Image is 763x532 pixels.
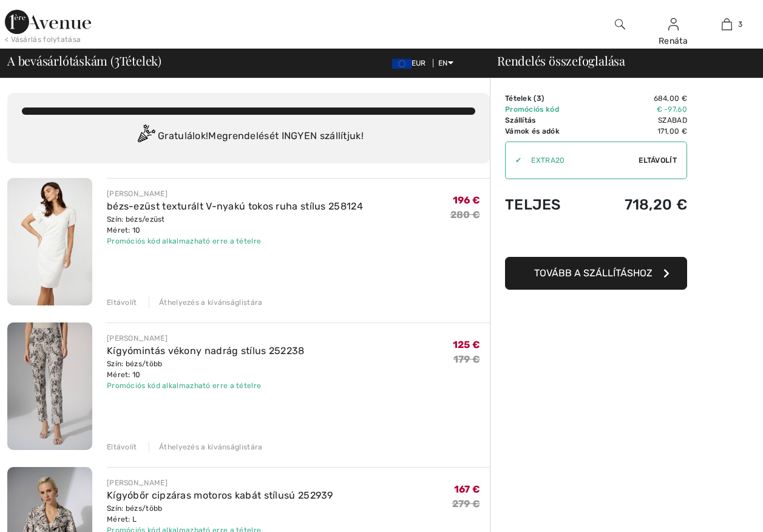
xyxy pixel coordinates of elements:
[505,225,687,253] iframe: PayPal
[591,126,687,137] td: 171,00 €
[453,339,481,350] span: 125 €
[668,18,679,30] a: Sign In
[505,104,591,115] td: Promóciós kód
[107,504,163,523] font: Szín: bézs/több Méret: L
[700,17,753,32] a: 3
[450,209,481,220] s: 280 €
[107,188,363,199] div: [PERSON_NAME]
[7,178,92,305] img: bézs-ezüst texturált V-nyakú tokos ruha stílus 258124
[5,34,81,45] div: < Vásárlás folytatása
[107,489,333,501] a: Kígyóbőr cipzáras motoros kabát stílusú 252939
[505,93,591,104] td: )
[639,155,677,166] span: Eltávolít
[7,52,114,69] font: A bevásárlótáskám (
[483,55,756,67] div: Rendelés összefoglalása
[149,442,262,452] div: Áthelyezés a kívánságlistára
[506,155,521,166] div: ✔
[591,104,687,115] td: € -97.60
[158,130,364,142] font: Gratulálok! Megrendelését INGYEN szállítjuk!
[107,236,363,247] div: Promóciós kód alkalmazható erre a tételre
[537,94,541,103] span: 3
[453,194,481,206] span: 196 €
[107,442,137,452] div: Eltávolít
[505,184,591,225] td: Teljes
[114,52,120,67] span: 3
[107,380,305,391] div: Promóciós kód alkalmazható erre a tételre
[505,115,591,126] td: Szállítás
[107,345,305,356] a: Kígyómintás vékony nadrág stílus 252238
[7,322,92,450] img: Kígyómintás vékony nadrág stílus 252238
[534,267,653,279] span: Tovább a szállításhoz
[134,124,158,149] img: Congratulation2.svg
[738,19,742,30] span: 3
[615,17,625,32] img: Keresés a weboldalon
[107,297,137,308] div: Eltávolít
[505,257,687,290] button: Tovább a szállításhoz
[505,94,541,103] font: Tételek (
[452,498,481,510] s: 279 €
[591,184,687,225] td: 718,20 €
[107,333,305,344] div: [PERSON_NAME]
[647,35,699,47] div: Renáta
[392,59,412,69] img: Euró
[722,17,732,32] img: Az én táskám
[5,10,91,34] img: 1ère sugárút
[149,297,262,308] div: Áthelyezés a kívánságlistára
[591,115,687,126] td: Szabad
[505,126,591,137] td: Vámok és adók
[107,360,163,379] font: Szín: bézs/több Méret: 10
[668,17,679,32] img: Saját adataim
[120,52,161,69] font: Tételek)
[591,93,687,104] td: 684,00 €
[107,200,363,212] a: bézs-ezüst texturált V-nyakú tokos ruha stílus 258124
[438,59,448,67] font: EN
[107,215,165,234] font: Szín: bézs/ezüst Méret: 10
[392,59,431,67] span: EUR
[454,483,481,495] span: 167 €
[453,353,481,365] s: 179 €
[521,142,639,179] input: Promo code
[107,477,333,488] div: [PERSON_NAME]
